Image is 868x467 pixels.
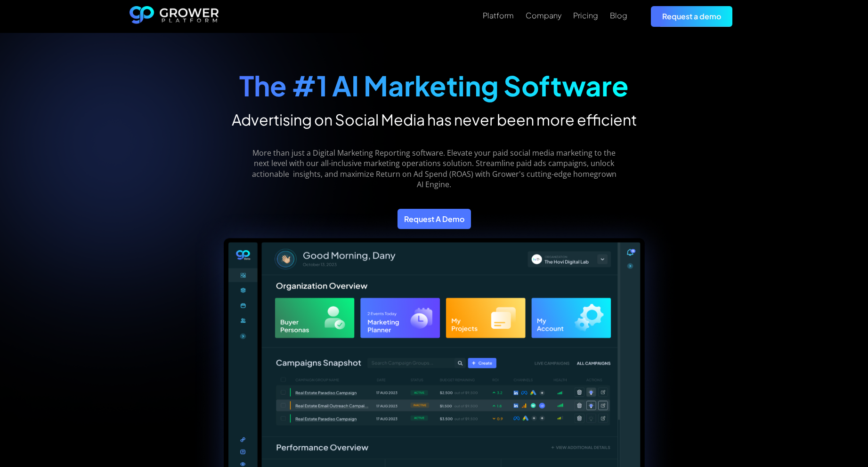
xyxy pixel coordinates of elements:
[245,148,623,190] p: More than just a Digital Marketing Reporting software. Elevate your paid social media marketing t...
[610,10,627,21] a: Blog
[483,11,514,20] div: Platform
[610,11,627,20] div: Blog
[526,11,561,20] div: Company
[573,11,598,20] div: Pricing
[239,68,629,103] strong: The #1 AI Marketing Software
[573,10,598,21] a: Pricing
[397,209,471,229] a: Request A Demo
[232,110,637,129] h2: Advertising on Social Media has never been more efficient
[483,10,514,21] a: Platform
[526,10,561,21] a: Company
[130,6,219,27] a: home
[651,6,732,26] a: Request a demo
